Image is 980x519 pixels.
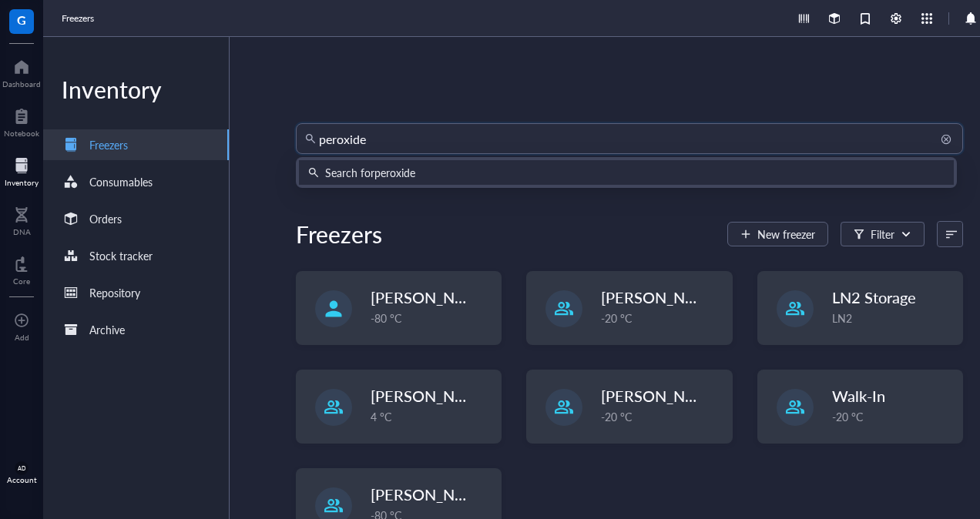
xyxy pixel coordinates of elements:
div: Add [15,333,29,342]
div: Dashboard [2,79,41,89]
a: Consumables [43,166,229,197]
span: [PERSON_NAME] [371,286,494,308]
button: New freezer [727,222,828,246]
div: Freezers [89,136,128,153]
span: [PERSON_NAME] [371,385,494,407]
a: Freezers [43,129,229,160]
div: Notebook [4,129,39,138]
span: [PERSON_NAME] [601,385,724,407]
a: Notebook [4,104,39,138]
span: Walk-In [832,385,885,407]
div: -80 °C [371,310,492,326]
a: DNA [13,203,31,236]
a: Freezers [62,11,97,26]
div: Orders [89,210,122,227]
a: Repository [43,277,229,308]
span: New freezer [757,228,815,240]
a: Dashboard [2,55,41,89]
a: Stock tracker [43,240,229,271]
div: -20 °C [601,408,722,425]
div: -20 °C [832,408,953,425]
a: Inventory [5,153,39,187]
div: Account [7,475,37,484]
div: Freezers [296,219,382,249]
div: Repository [89,284,140,301]
div: Consumables [89,173,153,190]
div: Inventory [5,178,39,187]
div: Filter [871,226,894,243]
span: [PERSON_NAME] [371,484,494,505]
div: 4 °C [371,408,492,425]
div: Archive [89,321,125,338]
a: Core [13,252,30,286]
div: Stock tracker [89,247,153,264]
div: Inventory [43,74,229,105]
span: AD [18,465,26,472]
a: Archive [43,314,229,345]
div: -20 °C [601,310,722,326]
div: Search for peroxide [325,164,415,181]
span: G [17,10,26,29]
div: LN2 [832,310,953,326]
span: LN2 Storage [832,286,916,308]
span: [PERSON_NAME] [601,286,724,308]
div: DNA [13,227,31,236]
div: Core [13,276,30,286]
a: Orders [43,203,229,234]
